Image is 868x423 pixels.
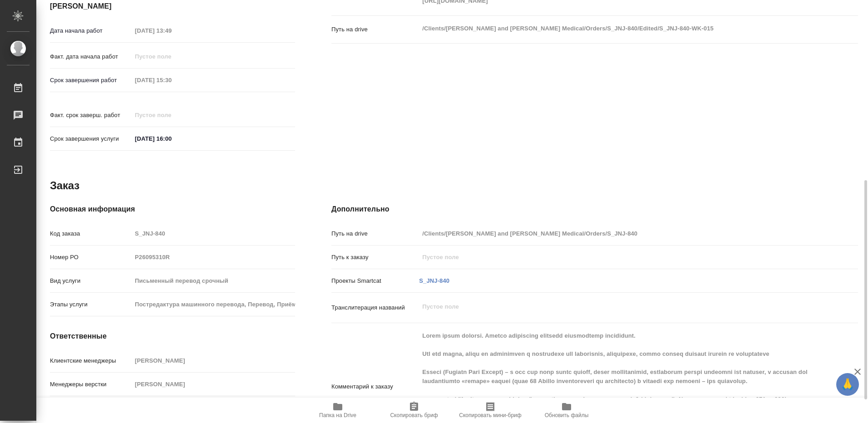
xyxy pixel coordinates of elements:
[132,227,295,240] input: Пустое поле
[50,111,132,120] p: Факт. срок заверш. работ
[331,204,858,215] h4: Дополнительно
[132,50,211,63] input: Пустое поле
[132,298,295,311] input: Пустое поле
[50,380,132,389] p: Менеджеры верстки
[419,21,814,36] textarea: /Clients/[PERSON_NAME] and [PERSON_NAME] Medical/Orders/S_JNJ-840/Edited/S_JNJ-840-WK-015
[50,229,132,238] p: Код заказа
[419,227,814,240] input: Пустое поле
[50,356,132,365] p: Клиентские менеджеры
[390,412,438,418] span: Скопировать бриф
[50,253,132,262] p: Номер РО
[50,1,295,12] h4: [PERSON_NAME]
[331,382,419,391] p: Комментарий к заказу
[331,229,419,238] p: Путь на drive
[50,331,295,342] h4: Ответственные
[459,412,521,418] span: Скопировать мини-бриф
[545,412,589,418] span: Обновить файлы
[132,132,211,145] input: ✎ Введи что-нибудь
[132,108,211,122] input: Пустое поле
[331,25,419,34] p: Путь на drive
[319,412,356,418] span: Папка на Drive
[376,398,452,423] button: Скопировать бриф
[132,251,295,264] input: Пустое поле
[331,276,419,285] p: Проекты Smartcat
[50,26,132,35] p: Дата начала работ
[419,251,814,264] input: Пустое поле
[836,373,859,396] button: 🙏
[50,134,132,143] p: Срок завершения услуги
[50,276,132,285] p: Вид услуги
[331,253,419,262] p: Путь к заказу
[50,300,132,309] p: Этапы услуги
[50,52,132,61] p: Факт. дата начала работ
[132,354,295,367] input: Пустое поле
[452,398,528,423] button: Скопировать мини-бриф
[331,303,419,312] p: Транслитерация названий
[50,204,295,215] h4: Основная информация
[132,378,295,391] input: Пустое поле
[50,76,132,85] p: Срок завершения работ
[840,375,855,394] span: 🙏
[132,274,295,287] input: Пустое поле
[419,277,449,284] a: S_JNJ-840
[300,398,376,423] button: Папка на Drive
[50,178,79,193] h2: Заказ
[528,398,605,423] button: Обновить файлы
[132,74,211,87] input: Пустое поле
[132,24,211,37] input: Пустое поле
